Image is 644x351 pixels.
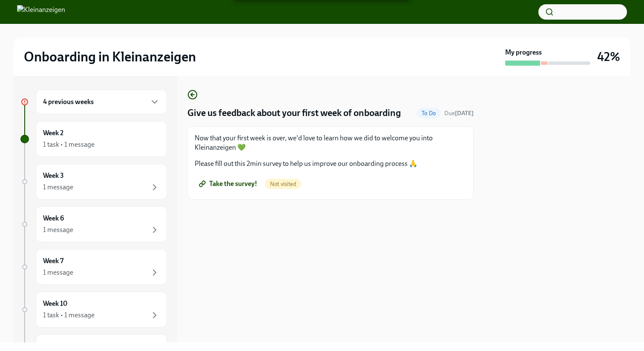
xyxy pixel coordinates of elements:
[17,5,65,19] img: Kleinanzeigen
[24,48,196,65] h2: Onboarding in Kleinanzeigen
[265,181,301,187] span: Not visited
[505,48,542,57] strong: My progress
[43,225,73,235] div: 1 message
[20,121,167,157] a: Week 21 task • 1 message
[20,206,167,242] a: Week 61 message
[43,171,64,180] h6: Week 3
[201,180,257,188] span: Take the survey!
[455,110,474,117] strong: [DATE]
[43,268,73,277] div: 1 message
[43,310,95,320] div: 1 task • 1 message
[43,97,94,107] h6: 4 previous weeks
[43,140,95,149] div: 1 task • 1 message
[195,133,466,152] p: Now that your first week is over, we'd love to learn how we did to welcome you into Kleinanzeigen 💚
[20,292,167,328] a: Week 101 task • 1 message
[43,299,67,308] h6: Week 10
[417,110,441,116] span: To Do
[597,49,620,64] h3: 42%
[20,164,167,200] a: Week 31 message
[43,342,66,351] h6: Week 11
[43,183,73,192] div: 1 message
[444,109,474,117] span: September 12th, 2025 08:10
[36,90,167,114] div: 4 previous weeks
[195,159,466,168] p: Please fill out this 2min survey to help us improve our onboarding process 🙏
[195,175,263,192] a: Take the survey!
[43,256,63,266] h6: Week 7
[20,249,167,285] a: Week 71 message
[444,110,474,117] span: Due
[187,107,401,119] h4: Give us feedback about your first week of onboarding
[43,128,63,138] h6: Week 2
[43,214,64,223] h6: Week 6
